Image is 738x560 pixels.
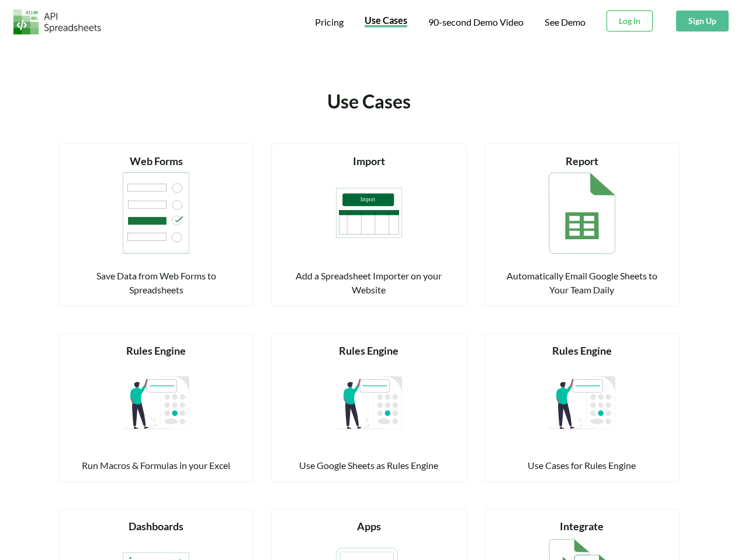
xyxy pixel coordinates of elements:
[336,359,403,446] img: Use Case
[73,269,239,297] div: Save Data from Web Forms to Spreadsheets
[365,15,407,26] span: Use Cases
[73,343,239,359] div: Rules Engine
[336,169,403,257] img: Use Case
[549,169,615,257] img: Use Case
[286,459,452,473] div: Use Google Sheets as Rules Engine
[218,87,520,116] div: Use Cases
[73,519,239,534] div: Dashboards
[123,169,189,257] img: Use Case
[315,16,344,27] span: Pricing
[286,343,452,359] div: Rules Engine
[286,519,452,534] div: Apps
[499,153,665,169] div: Report
[499,459,665,473] div: Use Cases for Rules Engine
[499,343,665,359] div: Rules Engine
[499,519,665,534] div: Integrate
[499,269,665,297] div: Automatically Email Google Sheets to Your Team Daily
[73,459,239,473] div: Run Macros & Formulas in your Excel
[607,10,653,32] button: Log In
[428,17,524,27] span: 90-second Demo Video
[676,10,729,32] button: Sign Up
[549,359,615,446] img: Use Case
[123,359,189,446] img: Use Case
[286,153,452,169] div: Import
[73,153,239,169] div: Web Forms
[545,16,585,29] a: See Demo
[286,269,452,297] div: Add a Spreadsheet Importer on your Website
[13,9,101,34] img: Logo.png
